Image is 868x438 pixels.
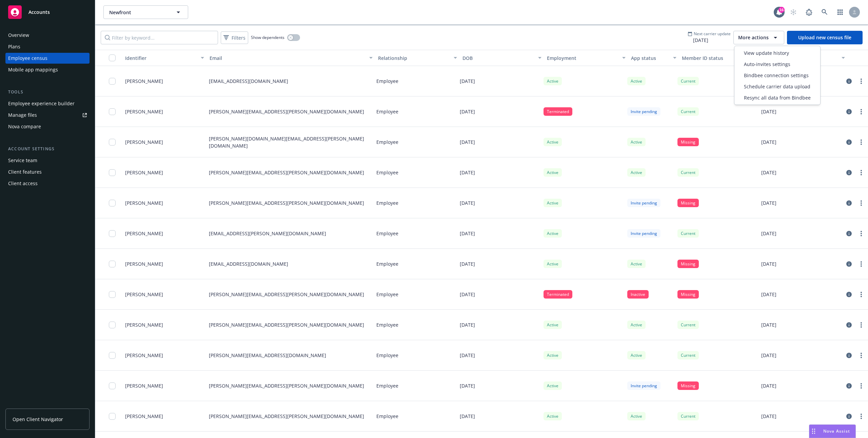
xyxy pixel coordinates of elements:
div: Plans [8,41,20,52]
span: Next carrier update [694,31,731,37]
div: Employee census [8,53,47,64]
button: Employment [544,50,629,66]
div: Member ID status [682,54,761,62]
button: Member ID status [679,50,764,66]
div: Client features [8,167,42,177]
button: Nova Assist [809,424,856,438]
p: [DATE] [761,321,776,328]
p: [DATE] [761,138,776,146]
span: [PERSON_NAME] [125,108,163,115]
div: Invite pending [627,381,660,390]
div: Active [544,381,562,390]
p: [DATE] [460,169,475,176]
span: Open Client Navigator [13,416,63,423]
p: [PERSON_NAME][EMAIL_ADDRESS][PERSON_NAME][DOMAIN_NAME] [209,382,364,389]
div: Active [627,321,646,329]
span: Resync all data from Bindbee [744,94,811,101]
a: Mobile app mappings [5,64,90,75]
p: [PERSON_NAME][EMAIL_ADDRESS][DOMAIN_NAME] [209,352,326,359]
a: circleInformation [845,351,853,359]
a: Accounts [5,3,90,22]
span: [PERSON_NAME] [125,413,163,420]
p: Employee [376,260,398,267]
div: Current [677,351,699,359]
div: Nova compare [8,121,41,132]
input: Toggle Row Selected [109,139,116,146]
p: [DATE] [761,382,776,389]
a: circleInformation [845,321,853,329]
p: Employee [376,108,398,115]
p: Employee [376,352,398,359]
div: Active [627,260,646,268]
span: Auto-invites settings [744,61,790,68]
div: Active [544,260,562,268]
div: Service team [8,155,37,166]
button: Newfront [103,5,188,19]
a: more [857,412,865,420]
p: [DATE] [460,352,475,359]
p: [DATE] [460,230,475,237]
a: Employee experience builder [5,98,90,109]
div: Terminated [544,290,572,299]
div: Active [544,77,562,85]
div: Employment [547,54,618,62]
div: Missing [677,260,699,268]
div: Current [677,107,699,116]
p: [PERSON_NAME][EMAIL_ADDRESS][PERSON_NAME][DOMAIN_NAME] [209,321,364,328]
div: Manage files [8,110,37,121]
a: more [857,260,865,268]
div: Active [544,168,562,177]
span: Nova Assist [823,428,850,434]
p: [EMAIL_ADDRESS][DOMAIN_NAME] [209,78,288,85]
a: more [857,382,865,390]
div: Current [677,321,699,329]
span: Newfront [109,9,168,16]
p: [DATE] [460,260,475,267]
p: Employee [376,138,398,146]
div: Current [677,77,699,85]
span: [PERSON_NAME] [125,382,163,389]
a: Plans [5,41,90,52]
a: Nova compare [5,121,90,132]
input: Toggle Row Selected [109,291,116,298]
div: Invite pending [627,107,660,116]
div: Employee experience builder [8,98,75,109]
div: Current [677,412,699,420]
a: circleInformation [845,77,853,85]
a: more [857,138,865,146]
div: Missing [677,138,699,146]
span: [PERSON_NAME] [125,260,163,267]
p: [PERSON_NAME][EMAIL_ADDRESS][PERSON_NAME][DOMAIN_NAME] [209,169,364,176]
div: Current [677,229,699,238]
div: Active [627,77,646,85]
span: [PERSON_NAME] [125,321,163,328]
div: Active [627,138,646,146]
a: Client access [5,178,90,189]
input: Toggle Row Selected [109,78,116,85]
div: Invite pending [627,199,660,207]
p: Employee [376,169,398,176]
p: [EMAIL_ADDRESS][DOMAIN_NAME] [209,260,288,267]
p: [DATE] [761,352,776,359]
a: circleInformation [845,260,853,268]
div: DOB [462,54,534,62]
p: [DATE] [460,413,475,420]
a: circleInformation [845,382,853,390]
button: More actions [733,31,784,44]
div: Current [677,168,699,177]
button: Filters [221,31,248,44]
input: Toggle Row Selected [109,261,116,267]
div: Tools [5,89,90,95]
span: [DATE] [688,37,731,44]
div: Inactive [627,290,649,299]
p: Employee [376,291,398,298]
p: Employee [376,199,398,206]
p: [DATE] [761,230,776,237]
span: [PERSON_NAME] [125,230,163,237]
span: [PERSON_NAME] [125,352,163,359]
a: Employee census [5,53,90,64]
a: more [857,290,865,299]
span: [PERSON_NAME] [125,199,163,206]
a: more [857,229,865,238]
a: Report a Bug [802,5,816,19]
